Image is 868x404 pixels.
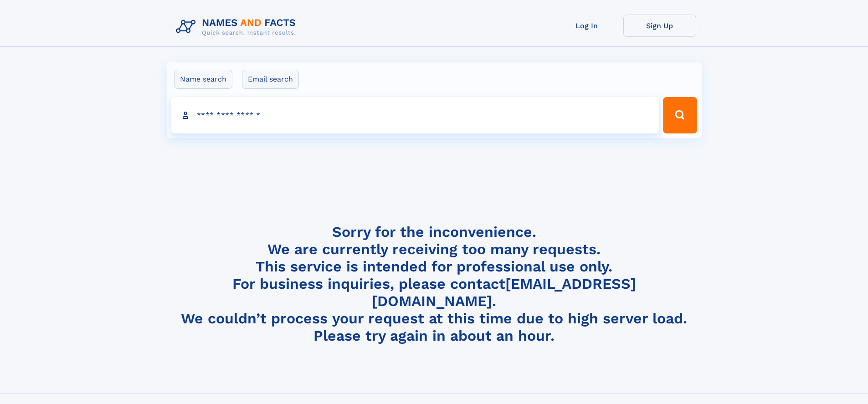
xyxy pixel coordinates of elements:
[623,15,696,37] a: Sign Up
[172,223,696,345] h4: Sorry for the inconvenience. We are currently receiving too many requests. This service is intend...
[242,70,299,89] label: Email search
[172,15,303,39] img: Logo Names and Facts
[174,70,232,89] label: Name search
[550,15,623,37] a: Log In
[663,97,697,133] button: Search Button
[372,275,636,310] a: [EMAIL_ADDRESS][DOMAIN_NAME]
[171,97,659,133] input: search input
